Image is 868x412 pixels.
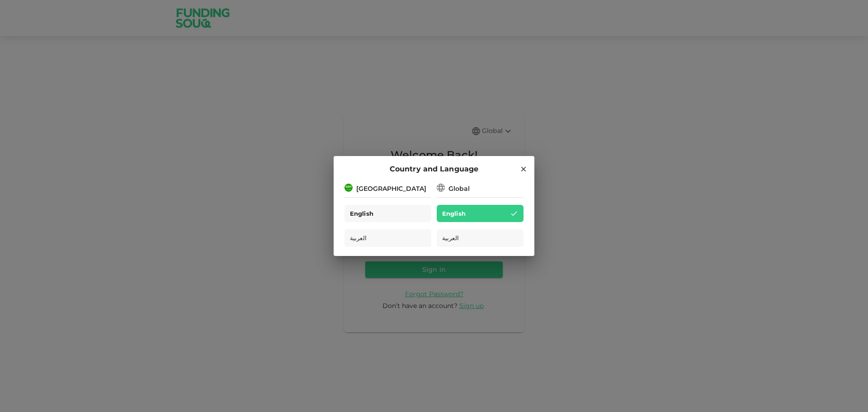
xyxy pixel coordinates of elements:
span: العربية [442,233,459,243]
div: Global [448,184,470,194]
div: [GEOGRAPHIC_DATA] [356,184,426,194]
span: English [350,208,373,219]
span: Country and Language [390,163,478,175]
span: English [442,208,466,219]
span: العربية [350,233,367,243]
img: flag-sa.b9a346574cdc8950dd34b50780441f57.svg [344,184,353,192]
